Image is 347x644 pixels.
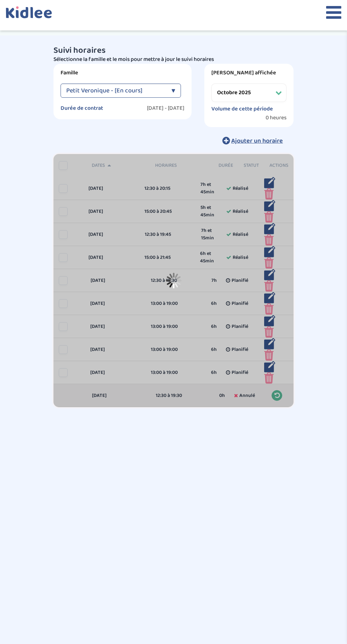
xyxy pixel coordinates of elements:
[211,69,286,76] label: [PERSON_NAME] affichée
[166,273,182,289] img: loader_sticker.gif
[66,84,142,98] span: Petit Veronique - [En cours]
[61,105,103,112] label: Durée de contrat
[61,69,184,76] label: Famille
[266,114,286,121] span: 0 heures
[231,136,283,146] span: Ajouter un horaire
[211,106,273,113] label: Volume de cette période
[212,133,294,148] button: Ajouter un horaire
[53,55,294,64] p: Sélectionne la famille et le mois pour mettre à jour le suivi horaires
[147,105,184,112] label: [DATE] - [DATE]
[53,46,294,55] h3: Suivi horaires
[171,84,175,98] div: ▼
